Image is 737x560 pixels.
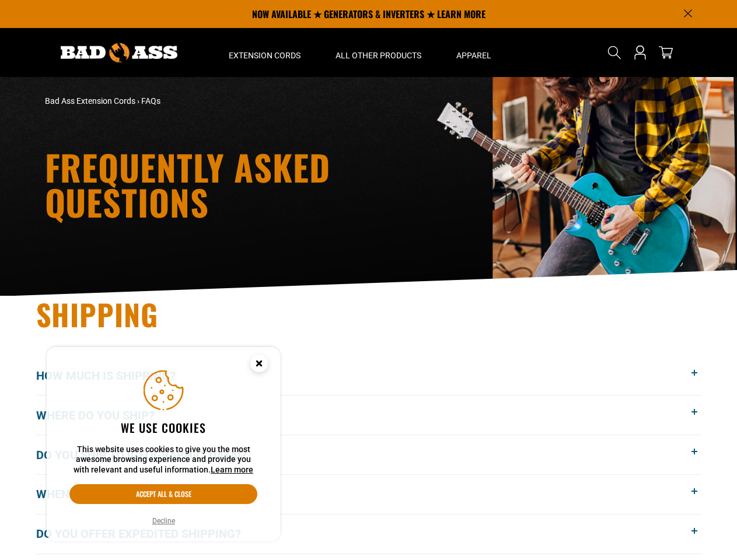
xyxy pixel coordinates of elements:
span: All Other Products [336,50,421,61]
span: Do you offer expedited shipping? [36,525,259,542]
span: FAQs [141,96,160,106]
h2: We use cookies [69,420,257,435]
span: Extension Cords [229,50,301,61]
summary: All Other Products [318,28,439,77]
button: Decline [149,515,179,527]
a: Learn more [211,465,253,474]
span: Do you ship to [GEOGRAPHIC_DATA]? [36,446,264,464]
span: How much is shipping? [36,367,193,384]
button: Do you offer expedited shipping? [36,514,701,554]
button: Accept all & close [69,484,257,504]
button: Where do you ship? [36,395,701,435]
button: Do you ship to [GEOGRAPHIC_DATA]? [36,435,701,474]
span: › [137,96,139,106]
a: Bad Ass Extension Cords [45,96,135,106]
span: Shipping [36,292,159,335]
summary: Extension Cords [211,28,318,77]
h1: Frequently Asked Questions [45,149,471,219]
img: Bad Ass Extension Cords [61,43,177,62]
button: When will my order get here? [36,475,701,514]
button: How much is shipping? [36,356,701,395]
summary: Search [605,43,624,62]
span: Where do you ship? [36,407,172,424]
span: When will my order get here? [36,485,239,503]
p: This website uses cookies to give you the most awesome browsing experience and provide you with r... [69,444,257,475]
span: Apparel [456,50,491,61]
nav: breadcrumbs [45,95,471,107]
summary: Apparel [439,28,509,77]
aside: Cookie Consent [47,347,280,542]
